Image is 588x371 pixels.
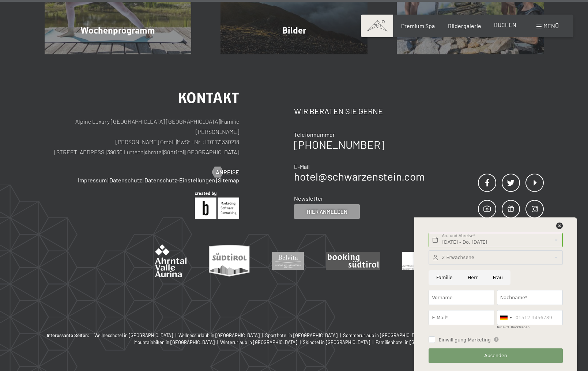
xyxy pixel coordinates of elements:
[401,22,435,29] a: Premium Spa
[45,116,240,157] p: Alpine Luxury [GEOGRAPHIC_DATA] [GEOGRAPHIC_DATA] Familie [PERSON_NAME] [PERSON_NAME] GmbH MwSt.-...
[376,339,454,345] span: Familienhotel in [GEOGRAPHIC_DATA]
[220,339,303,345] a: Winterurlaub in [GEOGRAPHIC_DATA] |
[265,332,338,338] span: Sporthotel in [GEOGRAPHIC_DATA]
[448,22,481,29] a: Bildergalerie
[494,21,516,28] a: BUCHEN
[47,332,90,339] b: Interessante Seiten:
[497,310,563,325] input: 01512 3456789
[303,339,370,345] span: Skihotel in [GEOGRAPHIC_DATA]
[497,310,514,325] div: Germany (Deutschland): +49
[497,325,529,329] label: für evtl. Rückfragen
[484,352,507,359] span: Absenden
[134,339,215,345] span: Mountainbiken in [GEOGRAPHIC_DATA]
[294,138,384,151] a: [PHONE_NUMBER]
[144,177,215,183] a: Datenschutz-Einstellungen
[343,332,424,338] span: Sommerurlaub in [GEOGRAPHIC_DATA]
[174,332,178,338] span: |
[303,339,376,345] a: Skihotel in [GEOGRAPHIC_DATA] |
[294,170,425,183] a: hotel@schwarzenstein.com
[134,339,220,345] a: Mountainbiken in [GEOGRAPHIC_DATA] |
[220,339,297,345] span: Winterurlaub in [GEOGRAPHIC_DATA]
[339,332,343,338] span: |
[343,332,430,339] a: Sommerurlaub in [GEOGRAPHIC_DATA] |
[218,177,239,183] a: Sitemap
[294,163,310,170] span: E-Mail
[109,177,142,183] a: Datenschutz
[94,332,178,339] a: Wellnesshotel in [GEOGRAPHIC_DATA] |
[261,332,265,338] span: |
[178,332,265,339] a: Wellnessurlaub in [GEOGRAPHIC_DATA] |
[294,131,335,138] span: Telefonnummer
[376,339,454,345] a: Familienhotel in [GEOGRAPHIC_DATA]
[178,332,260,338] span: Wellnessurlaub in [GEOGRAPHIC_DATA]
[294,195,323,202] span: Newsletter
[265,332,343,339] a: Sporthotel in [GEOGRAPHIC_DATA] |
[78,177,107,183] a: Impressum
[298,339,303,345] span: |
[143,177,144,183] span: |
[282,25,306,36] span: Bilder
[178,89,239,107] span: Kontakt
[371,339,376,345] span: |
[80,25,155,36] span: Wochenprogramm
[108,177,109,183] span: |
[307,208,347,216] span: Hier anmelden
[216,339,220,345] span: |
[184,148,185,155] span: |
[220,118,221,125] span: |
[429,348,562,363] button: Absenden
[216,177,217,183] span: |
[438,337,491,343] span: Einwilligung Marketing
[212,168,239,176] a: Anreise
[144,148,144,155] span: |
[106,148,107,155] span: |
[216,168,239,176] span: Anreise
[163,148,164,155] span: |
[176,138,177,145] span: |
[94,332,173,338] span: Wellnesshotel in [GEOGRAPHIC_DATA]
[294,106,383,116] span: Wir beraten Sie gerne
[195,192,239,219] img: Brandnamic GmbH | Leading Hospitality Solutions
[543,22,559,29] span: Menü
